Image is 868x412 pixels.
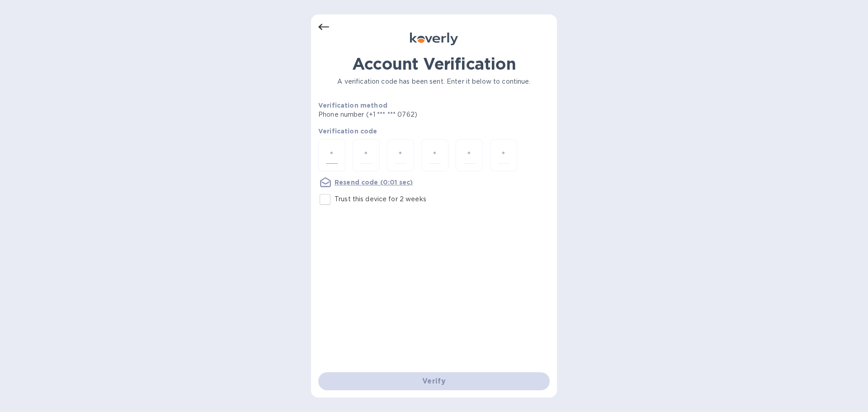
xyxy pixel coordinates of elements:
[318,110,486,119] p: Phone number (+1 *** *** 0762)
[318,127,550,136] p: Verification code
[335,194,426,204] p: Trust this device for 2 weeks
[318,77,550,86] p: A verification code has been sent. Enter it below to continue.
[318,54,550,73] h1: Account Verification
[335,179,413,186] u: Resend code (0:01 sec)
[318,102,387,109] b: Verification method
